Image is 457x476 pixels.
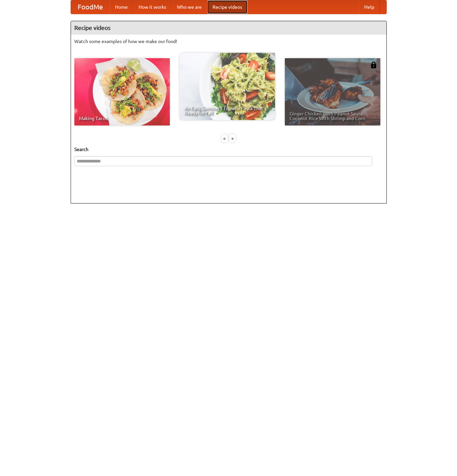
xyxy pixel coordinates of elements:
a: Help [359,0,380,14]
a: Home [110,0,133,14]
a: Who we are [172,0,207,14]
a: Recipe videos [207,0,247,14]
h4: Recipe videos [71,21,386,35]
div: » [229,134,235,143]
a: FoodMe [71,0,110,14]
a: How it works [133,0,172,14]
img: 483408.png [370,62,377,68]
div: « [222,134,228,143]
p: Watch some examples of how we make our food! [74,38,383,45]
h5: Search [74,146,383,153]
a: An Easy, Summery Tomato Pasta That's Ready for Fall [180,53,275,120]
span: An Easy, Summery Tomato Pasta That's Ready for Fall [184,106,270,115]
a: Making Tacos [74,58,170,125]
span: Making Tacos [79,116,165,121]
